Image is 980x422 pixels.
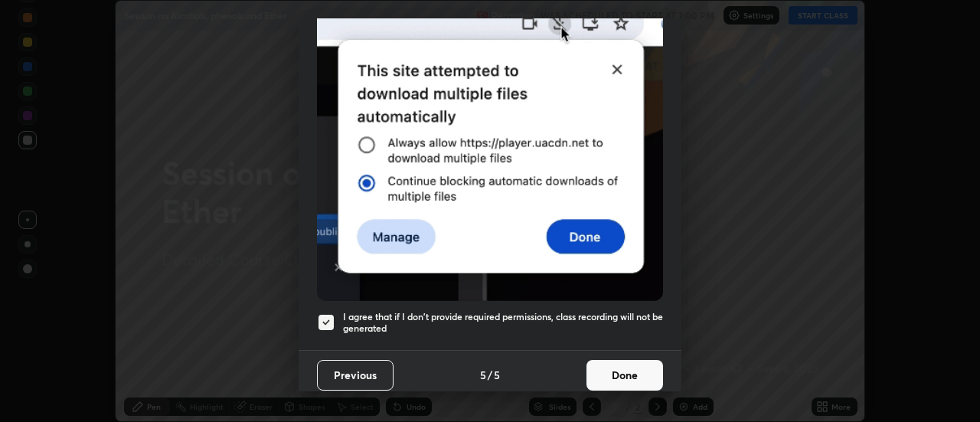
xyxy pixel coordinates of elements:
h4: 5 [480,367,486,383]
h5: I agree that if I don't provide required permissions, class recording will not be generated [343,311,663,335]
h4: / [488,367,492,383]
h4: 5 [494,367,500,383]
button: Previous [317,360,394,391]
button: Done [586,360,663,391]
